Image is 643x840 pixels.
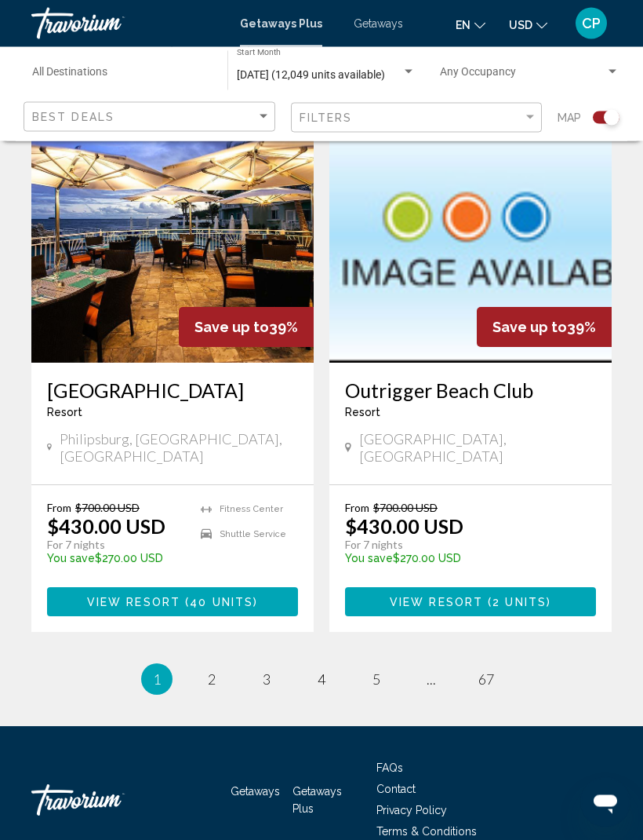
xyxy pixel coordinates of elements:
button: View Resort(40 units) [47,588,298,617]
span: 4 [318,671,325,688]
button: User Menu [571,7,612,40]
a: Terms & Conditions [376,826,477,838]
span: Filters [300,111,353,124]
span: 40 units [190,597,253,609]
span: Resort [47,407,82,419]
a: [GEOGRAPHIC_DATA] [47,379,298,403]
span: USD [509,19,532,31]
a: Getaways [354,17,403,30]
span: You save [345,553,393,565]
span: $700.00 USD [373,502,438,515]
iframe: Button to launch messaging window [580,777,630,827]
span: Best Deals [32,111,114,123]
span: 1 [153,671,161,688]
a: Travorium [31,8,224,39]
span: Shuttle Service [220,530,286,540]
span: You save [47,553,95,565]
div: 39% [477,308,612,348]
span: CP [582,16,601,31]
p: $270.00 USD [345,553,580,565]
mat-select: Sort by [32,111,271,124]
a: FAQs [376,762,403,775]
a: Privacy Policy [376,805,447,817]
span: Map [558,107,581,129]
ul: Pagination [31,664,612,696]
button: Filter [291,102,543,134]
span: Fitness Center [220,505,283,515]
a: Contact [376,783,416,796]
span: en [456,19,470,31]
span: 5 [372,671,380,688]
button: Change language [456,13,485,36]
span: Save up to [492,320,567,336]
a: Outrigger Beach Club [345,379,596,403]
button: Change currency [509,13,547,36]
span: View Resort [390,597,483,609]
p: For 7 nights [47,539,185,553]
span: 3 [263,671,271,688]
span: From [345,502,369,515]
span: Resort [345,407,380,419]
img: ii_oys10.jpg [31,112,314,363]
span: 67 [478,671,494,688]
span: From [47,502,71,515]
span: [GEOGRAPHIC_DATA], [GEOGRAPHIC_DATA] [359,431,596,466]
a: Getaways [231,786,280,798]
p: For 7 nights [345,539,580,553]
span: Save up to [194,320,269,336]
span: Philipsburg, [GEOGRAPHIC_DATA], [GEOGRAPHIC_DATA] [60,431,298,466]
div: 39% [179,308,314,348]
p: $270.00 USD [47,553,185,565]
span: ( ) [483,597,551,609]
span: View Resort [87,597,180,609]
p: $430.00 USD [345,515,463,539]
span: 2 units [492,597,547,609]
p: $430.00 USD [47,515,165,539]
span: ... [427,671,436,688]
span: [DATE] (12,049 units available) [237,68,385,81]
img: no_image_available_large.jpg [329,112,612,363]
a: Getaways Plus [240,17,322,30]
a: Travorium [31,777,188,824]
span: 2 [208,671,216,688]
span: $700.00 USD [75,502,140,515]
button: View Resort(2 units) [345,588,596,617]
span: ( ) [180,597,258,609]
a: Getaways Plus [292,786,342,816]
